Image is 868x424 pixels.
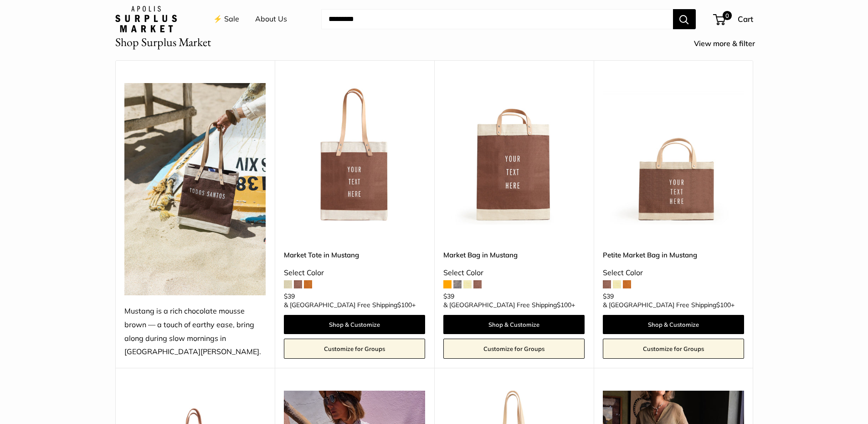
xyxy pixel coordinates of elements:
[603,83,744,225] img: Petite Market Bag in Mustang
[443,339,585,359] a: Customize for Groups
[443,83,585,225] a: Market Bag in MustangMarket Bag in Mustang
[284,83,425,225] a: Market Tote in MustangMarket Tote in Mustang
[716,301,731,309] span: $100
[443,250,585,260] a: Market Bag in Mustang
[284,250,425,260] a: Market Tote in Mustang
[603,292,614,300] span: $39
[284,292,295,300] span: $39
[443,302,575,308] span: & [GEOGRAPHIC_DATA] Free Shipping +
[603,266,744,280] div: Select Color
[603,315,744,334] a: Shop & Customize
[694,37,765,51] a: View more & filter
[255,12,287,26] a: About Us
[124,304,266,359] div: Mustang is a rich chocolate mousse brown — a touch of earthy ease, bring along during slow mornin...
[673,9,696,29] button: Search
[603,83,744,225] a: Petite Market Bag in MustangPetite Market Bag in Mustang
[443,315,585,334] a: Shop & Customize
[284,339,425,359] a: Customize for Groups
[284,302,416,308] span: & [GEOGRAPHIC_DATA] Free Shipping +
[284,83,425,225] img: Market Tote in Mustang
[124,83,266,295] img: Mustang is a rich chocolate mousse brown — a touch of earthy ease, bring along during slow mornin...
[443,266,585,280] div: Select Color
[284,315,425,334] a: Shop & Customize
[397,301,412,309] span: $100
[603,339,744,359] a: Customize for Groups
[738,14,753,24] span: Cart
[603,302,734,308] span: & [GEOGRAPHIC_DATA] Free Shipping +
[603,250,744,260] a: Petite Market Bag in Mustang
[714,12,753,26] a: 0 Cart
[213,12,239,26] a: ⚡️ Sale
[443,292,454,300] span: $39
[722,11,731,20] span: 0
[443,83,585,225] img: Market Bag in Mustang
[115,6,177,32] img: Apolis: Surplus Market
[115,33,211,51] h2: Shop Surplus Market
[284,266,425,280] div: Select Color
[321,9,673,29] input: Search...
[557,301,571,309] span: $100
